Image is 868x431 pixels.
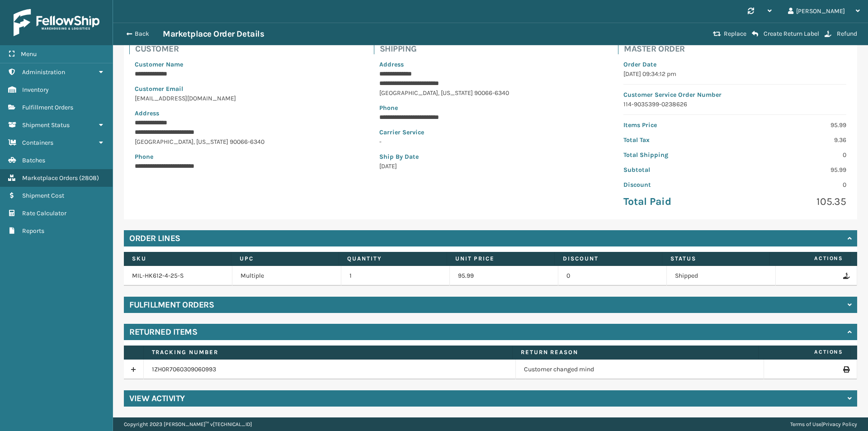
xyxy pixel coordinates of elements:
[563,255,654,263] label: Discount
[129,233,180,244] h4: Order Lines
[761,345,849,360] span: Actions
[379,88,602,98] p: [GEOGRAPHIC_DATA] , [US_STATE] 90066-6340
[22,174,78,182] span: Marketplace Orders
[240,255,330,263] label: UPC
[623,69,846,79] p: [DATE] 09:34:12 pm
[623,180,729,189] p: Discount
[379,152,602,161] p: Ship By Date
[121,30,163,38] button: Back
[132,255,223,263] label: SKU
[21,50,37,58] span: Menu
[379,61,404,68] span: Address
[379,128,602,137] p: Carrier Service
[843,273,849,279] i: Refund Order Line
[22,156,45,164] span: Batches
[713,31,721,37] i: Replace
[558,266,667,286] td: 0
[749,30,822,38] button: Create Return Label
[741,120,846,130] p: 95.99
[135,109,159,117] span: Address
[135,137,358,147] p: [GEOGRAPHIC_DATA] , [US_STATE] 90066-6340
[152,348,504,356] label: Tracking number
[752,30,758,38] i: Create Return Label
[623,195,729,208] p: Total Paid
[741,165,846,175] p: 95.99
[341,266,450,286] td: 1
[22,209,66,217] span: Rate Calculator
[135,84,358,94] p: Customer Email
[152,365,216,373] a: 1ZH0R7060309060993
[79,174,99,182] span: ( 2808 )
[135,152,358,161] p: Phone
[379,161,602,171] p: [DATE]
[623,135,729,145] p: Total Tax
[623,60,846,69] p: Order Date
[516,360,764,379] td: Customer changed mind
[450,266,558,286] td: 95.99
[455,255,546,263] label: Unit Price
[670,255,761,263] label: Status
[790,421,821,427] a: Terms of Use
[129,393,185,404] h4: View Activity
[232,266,341,286] td: Multiple
[741,180,846,189] p: 0
[521,348,750,356] label: Return Reason
[22,68,65,76] span: Administration
[347,255,438,263] label: Quantity
[22,192,64,199] span: Shipment Cost
[22,227,44,235] span: Reports
[822,30,860,38] button: Refund
[741,195,846,208] p: 105.35
[129,327,197,337] h4: Returned Items
[135,94,358,103] p: [EMAIL_ADDRESS][DOMAIN_NAME]
[22,104,73,111] span: Fulfillment Orders
[710,30,749,38] button: Replace
[843,366,849,373] i: Print Return Label
[823,421,857,427] a: Privacy Policy
[135,60,358,69] p: Customer Name
[773,251,849,266] span: Actions
[124,417,252,431] p: Copyright 2023 [PERSON_NAME]™ v [TECHNICAL_ID]
[163,28,264,39] h3: Marketplace Order Details
[741,135,846,145] p: 9.36
[623,165,729,175] p: Subtotal
[380,43,608,54] h4: Shipping
[624,43,852,54] h4: Master Order
[623,150,729,160] p: Total Shipping
[129,299,214,310] h4: Fulfillment Orders
[22,121,70,129] span: Shipment Status
[825,31,831,37] i: Refund
[22,86,49,94] span: Inventory
[741,150,846,160] p: 0
[623,120,729,130] p: Items Price
[132,272,184,279] a: MIL-HK612-4-25-S
[667,266,775,286] td: Shipped
[790,417,857,431] div: |
[623,99,846,109] p: 114-9035399-0238626
[623,90,846,99] p: Customer Service Order Number
[14,9,99,36] img: logo
[379,103,602,113] p: Phone
[135,43,363,54] h4: Customer
[22,139,53,147] span: Containers
[379,137,602,147] p: -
